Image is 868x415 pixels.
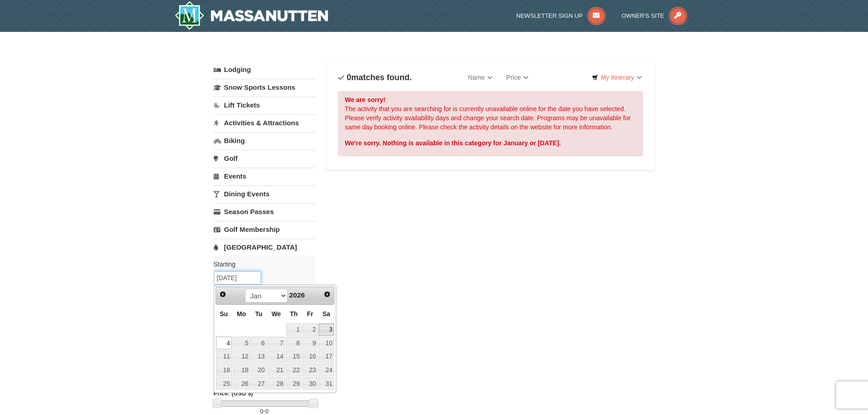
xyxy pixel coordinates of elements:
a: 27 [251,377,267,390]
a: 15 [286,350,302,363]
a: Price [499,68,535,87]
a: 30 [303,377,318,390]
span: Saturday [323,310,330,318]
span: Friday [307,310,313,318]
a: 3 [318,323,334,336]
a: Golf [214,150,315,167]
a: 19 [233,364,250,376]
span: Wednesday [272,310,281,318]
span: 0 [347,73,351,82]
a: 31 [318,377,334,390]
a: 2 [303,323,318,336]
a: 24 [318,364,334,376]
span: Newsletter Sign Up [516,12,583,19]
a: 5 [233,337,250,349]
a: 12 [233,350,250,363]
a: 4 [216,337,232,349]
a: Snow Sports Lessons [214,79,315,96]
span: 0 [265,408,268,415]
a: [GEOGRAPHIC_DATA] [214,239,315,256]
a: Lift Tickets [214,97,315,113]
a: 17 [318,350,334,363]
strong: We are sorry! [345,96,385,103]
a: 14 [267,350,285,363]
a: 11 [216,350,232,363]
a: Massanutten Resort [175,1,329,30]
h4: matches found. [338,73,412,82]
span: 2026 [289,291,305,299]
a: 21 [267,364,285,376]
a: 6 [251,337,267,349]
a: Golf Membership [214,221,315,238]
a: Owner's Site [621,12,687,19]
a: 20 [251,364,267,376]
a: 9 [303,337,318,349]
img: Massanutten Resort Logo [175,1,329,30]
div: The activity that you are searching for is currently unavailable online for the date you have sel... [338,91,643,156]
a: Lodging [214,61,315,78]
div: We're sorry. Nothing is available in this category for January or [DATE]. [345,138,637,148]
a: 22 [286,364,302,376]
a: 10 [318,337,334,349]
a: Events [214,168,315,184]
a: Prev [217,288,230,301]
span: Monday [237,310,246,318]
label: Starting [214,260,308,269]
a: My Itinerary [586,71,647,84]
a: Dining Events [214,185,315,202]
a: Activities & Attractions [214,114,315,131]
a: 28 [267,377,285,390]
a: Name [461,68,499,87]
span: Next [324,291,331,298]
a: 18 [216,364,232,376]
a: 8 [286,337,302,349]
a: 7 [267,337,285,349]
a: 29 [286,377,302,390]
span: Thursday [290,310,298,318]
span: 0 [260,408,263,415]
span: Sunday [220,310,228,318]
a: 16 [303,350,318,363]
a: 26 [233,377,250,390]
a: Biking [214,132,315,149]
a: Season Passes [214,203,315,220]
span: Prev [219,291,226,298]
a: 25 [216,377,232,390]
a: Next [321,288,334,301]
span: Owner's Site [621,12,664,19]
span: Tuesday [255,310,262,318]
a: 13 [251,350,267,363]
strong: Price: (USD $) [214,390,253,397]
a: Newsletter Sign Up [516,12,606,19]
a: 23 [303,364,318,376]
a: 1 [286,323,302,336]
